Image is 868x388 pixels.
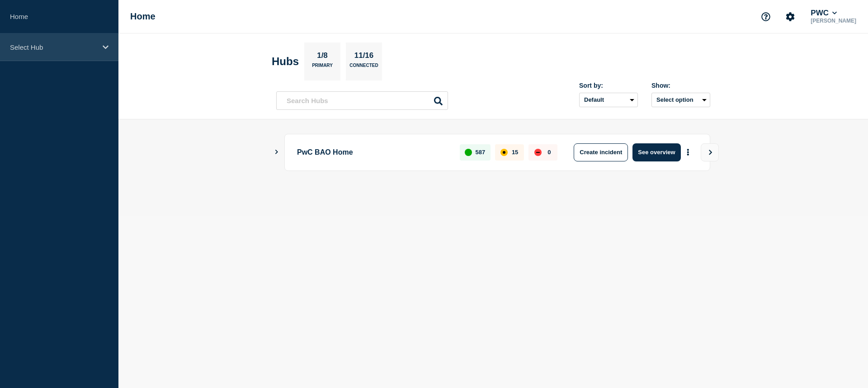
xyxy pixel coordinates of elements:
[10,43,97,51] p: Select Hub
[809,18,858,24] p: [PERSON_NAME]
[651,82,710,89] div: Show:
[547,149,551,156] p: 0
[809,9,839,18] button: PWC
[465,149,472,156] div: up
[651,93,710,107] button: Select option
[512,149,518,156] p: 15
[274,149,279,156] button: Show Connected Hubs
[272,55,299,68] h2: Hubs
[781,7,800,26] button: Account settings
[701,143,719,161] button: View
[276,91,448,110] input: Search Hubs
[349,63,378,72] p: Connected
[476,149,486,156] p: 587
[632,143,680,161] button: See overview
[574,143,628,161] button: Create incident
[312,63,333,72] p: Primary
[534,149,542,156] div: down
[579,82,638,89] div: Sort by:
[500,149,508,156] div: affected
[579,93,638,107] select: Sort by
[130,11,156,22] h1: Home
[682,144,694,161] button: More actions
[756,7,775,26] button: Support
[351,51,377,63] p: 11/16
[314,51,331,63] p: 1/8
[297,143,449,161] p: PwC BAO Home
